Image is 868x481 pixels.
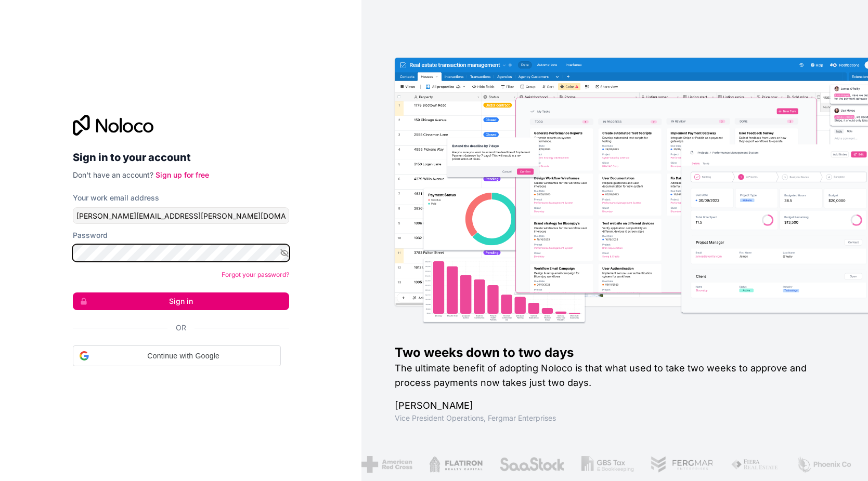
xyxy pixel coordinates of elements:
div: Continue with Google [73,345,281,366]
input: Email address [73,207,289,224]
span: Don't have an account? [73,170,153,179]
button: Sign in [73,292,289,310]
h1: [PERSON_NAME] [395,398,835,413]
img: /assets/fergmar-CudnrXN5.png [651,456,714,473]
a: Sign up for free [156,170,209,179]
input: Password [73,245,289,261]
img: /assets/american-red-cross-BAupjrZR.png [361,456,412,473]
img: /assets/phoenix-BREaitsQ.png [796,456,852,473]
h2: Sign in to your account [73,148,289,167]
span: Continue with Google [93,351,274,362]
label: Password [73,230,108,240]
img: /assets/fiera-fwj2N5v4.png [731,456,780,473]
img: /assets/saastock-C6Zbiodz.png [499,456,564,473]
h2: The ultimate benefit of adopting Noloco is that what used to take two weeks to approve and proces... [395,361,835,390]
a: Forgot your password? [222,271,289,278]
h1: Two weeks down to two days [395,344,835,361]
img: /assets/flatiron-C8eUkumj.png [429,456,483,473]
label: Your work email address [73,193,159,203]
span: Or [176,323,186,333]
h1: Vice President Operations , Fergmar Enterprises [395,413,835,423]
img: /assets/gbstax-C-GtDUiK.png [581,456,634,473]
